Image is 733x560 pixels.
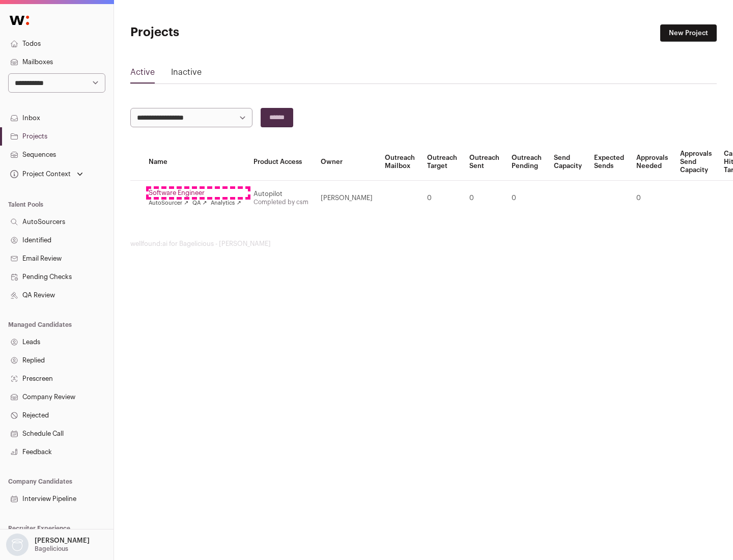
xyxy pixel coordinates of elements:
[130,240,717,248] footer: wellfound:ai for Bagelicious - [PERSON_NAME]
[171,66,202,82] a: Inactive
[211,199,241,207] a: Analytics ↗
[588,144,630,181] th: Expected Sends
[192,199,207,207] a: QA ↗
[674,144,718,181] th: Approvals Send Capacity
[149,189,241,197] a: Software Engineer
[149,199,188,207] a: AutoSourcer ↗
[463,144,505,181] th: Outreach Sent
[8,167,85,181] button: Open dropdown
[505,144,548,181] th: Outreach Pending
[630,144,674,181] th: Approvals Needed
[630,181,674,216] td: 0
[6,534,29,556] img: nopic.png
[660,24,717,42] a: New Project
[463,181,505,216] td: 0
[548,144,588,181] th: Send Capacity
[35,537,90,545] p: [PERSON_NAME]
[379,144,421,181] th: Outreach Mailbox
[35,545,68,553] p: Bagelicious
[143,144,247,181] th: Name
[315,144,379,181] th: Owner
[505,181,548,216] td: 0
[130,24,326,41] h1: Projects
[4,10,35,31] img: Wellfound
[8,170,71,178] div: Project Context
[4,534,92,556] button: Open dropdown
[247,144,315,181] th: Product Access
[253,199,308,205] a: Completed by csm
[421,181,463,216] td: 0
[130,66,155,82] a: Active
[253,190,308,198] div: Autopilot
[421,144,463,181] th: Outreach Target
[315,181,379,216] td: [PERSON_NAME]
